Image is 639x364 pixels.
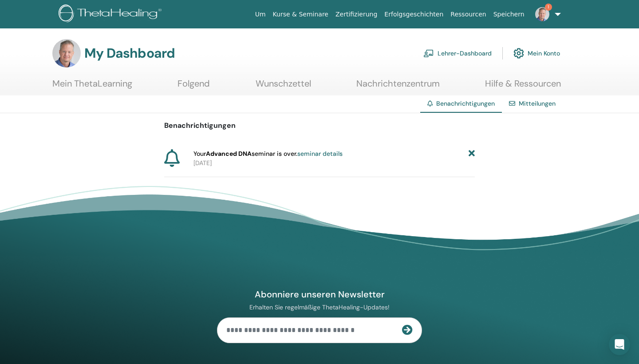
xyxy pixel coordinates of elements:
img: default.jpg [535,7,549,21]
a: Ressourcen [447,6,489,23]
img: chalkboard-teacher.svg [423,49,434,57]
p: Benachrichtigungen [164,120,475,131]
a: Nachrichtenzentrum [356,78,440,95]
a: seminar details [297,150,343,158]
strong: Advanced DNA [206,150,252,158]
span: Your seminar is over. [193,149,343,158]
a: Speichern [490,6,528,23]
a: Erfolgsgeschichten [381,6,447,23]
p: Erhalten Sie regelmäßige ThetaHealing-Updates! [217,303,422,311]
img: default.jpg [52,39,81,67]
h4: Abonniere unseren Newsletter [217,289,422,300]
a: Um [252,6,269,23]
img: logo.png [59,4,165,24]
img: cog.svg [513,46,524,61]
a: Wunschzettel [256,78,311,95]
a: Kurse & Seminare [269,6,332,23]
a: Hilfe & Ressourcen [485,78,561,95]
span: Benachrichtigungen [436,99,495,107]
a: Mein ThetaLearning [52,78,132,95]
p: [DATE] [193,158,475,168]
h3: My Dashboard [84,45,175,61]
div: Open Intercom Messenger [609,334,630,355]
a: Lehrer-Dashboard [423,44,492,63]
a: Zertifizierung [332,6,381,23]
a: Mitteilungen [519,99,556,107]
a: Mein Konto [513,44,560,63]
a: Folgend [177,78,210,95]
span: 1 [545,4,552,11]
